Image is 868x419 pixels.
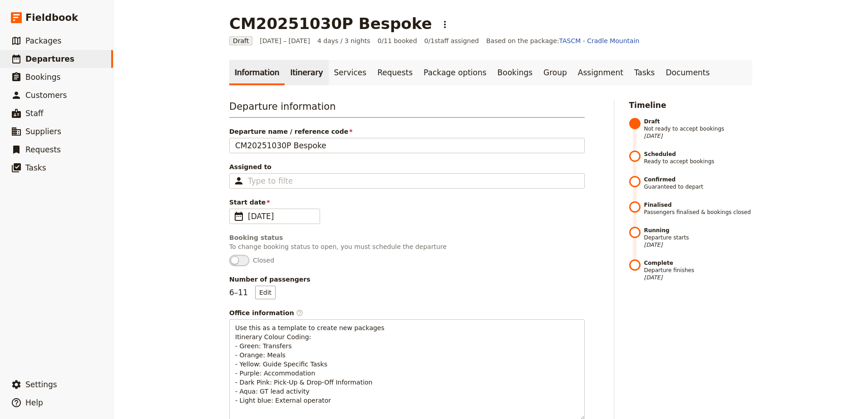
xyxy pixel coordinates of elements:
span: Bookings [25,73,60,82]
a: Services [329,60,372,85]
strong: Draft [644,118,753,125]
strong: Scheduled [644,151,753,158]
strong: Confirmed [644,176,753,183]
span: [DATE] [248,211,314,222]
input: Departure name / reference code [229,138,585,153]
div: Booking status [229,233,585,242]
span: Passengers finalised & bookings closed [644,201,753,216]
span: [DATE] [644,274,753,281]
strong: Finalised [644,201,753,209]
span: Fieldbook [25,11,78,24]
a: Information [229,60,285,85]
span: [DATE] – [DATE] [260,36,310,45]
span: ​ [296,309,303,317]
a: TASCM - Cradle Mountain [559,37,640,44]
span: Departures [25,54,74,63]
span: Packages [25,36,61,45]
span: 0/11 booked [378,36,417,45]
span: Based on the package: [486,36,639,45]
span: Requests [25,145,61,154]
h2: Timeline [629,100,753,111]
button: Number of passengers6–11 [255,286,276,299]
span: [DATE] [644,132,753,140]
button: Actions [437,17,453,32]
span: Tasks [25,163,46,172]
span: [DATE] [644,241,753,248]
strong: Running [644,227,753,234]
span: Help [25,398,43,407]
span: Draft [229,36,252,45]
a: Requests [372,60,418,85]
span: Ready to accept bookings [644,151,753,165]
a: Bookings [492,60,538,85]
a: Assignment [572,60,629,85]
p: To change booking status to open, you must schedule the departure [229,242,585,251]
span: Not ready to accept bookings [644,118,753,140]
span: Suppliers [25,127,61,136]
h3: Departure information [229,100,585,118]
span: Use this as a template to create new packages Itinerary Colour Coding: - Green: Transfers - Orang... [235,324,386,404]
span: Departure starts [644,227,753,248]
input: Assigned to [248,175,292,186]
a: Documents [660,60,715,85]
div: Office information [229,308,585,317]
h1: CM20251030P Bespoke [229,15,432,33]
a: Itinerary [285,60,328,85]
span: Number of passengers [229,275,585,284]
span: Assigned to [229,162,585,171]
span: 0 / 1 staff assigned [424,36,479,45]
span: Closed [253,256,274,265]
a: Tasks [629,60,661,85]
span: ​ [233,211,244,222]
span: Start date [229,198,585,207]
span: Customers [25,91,67,100]
span: 4 days / 3 nights [317,36,370,45]
a: Group [538,60,572,85]
span: Staff [25,109,44,118]
span: Settings [25,380,57,389]
span: Guaranteed to depart [644,176,753,190]
span: Departure finishes [644,259,753,281]
span: Departure name / reference code [229,127,585,136]
a: Package options [418,60,492,85]
p: 6 – 11 [229,286,276,299]
strong: Complete [644,259,753,267]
